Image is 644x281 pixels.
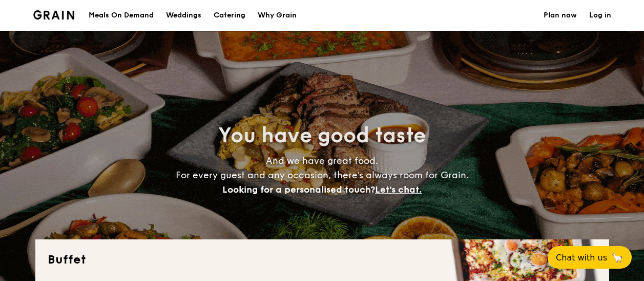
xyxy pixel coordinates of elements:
[548,246,632,269] button: Chat with us🦙
[375,184,422,195] span: Let's chat.
[556,253,607,263] span: Chat with us
[176,155,469,195] span: And we have great food. For every guest and any occasion, there’s always room for Grain.
[222,184,375,195] span: Looking for a personalised touch?
[33,10,75,20] img: Grain
[218,123,426,148] span: You have good taste
[33,10,75,20] a: Logotype
[48,252,597,268] h2: Buffet
[611,252,624,264] span: 🦙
